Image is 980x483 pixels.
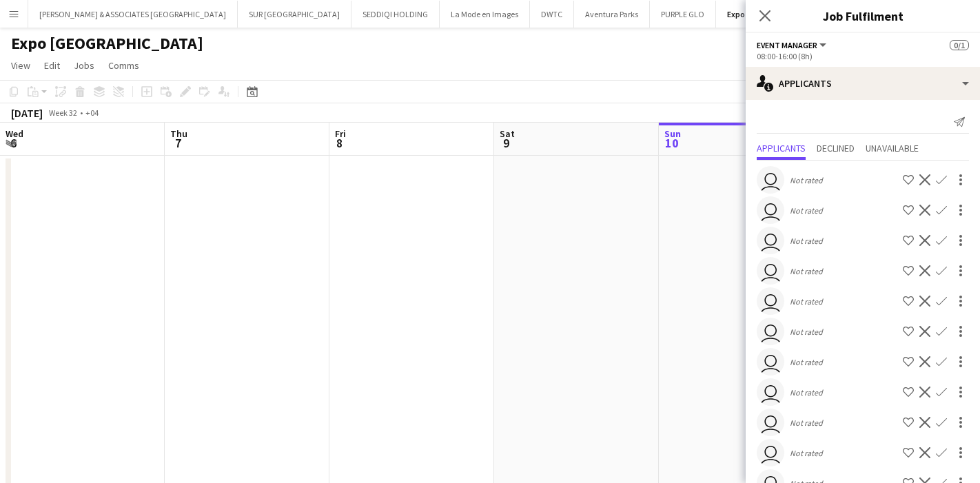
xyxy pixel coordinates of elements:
[650,1,716,28] button: PURPLE GLO
[662,135,681,151] span: 10
[44,59,60,72] span: Edit
[498,135,515,151] span: 9
[440,1,530,28] button: La Mode en Images
[757,40,817,50] span: Event Manager
[500,127,515,140] span: Sat
[45,107,80,118] span: Week 32
[950,40,969,50] span: 0/1
[790,387,826,398] div: Not rated
[68,56,100,74] a: Jobs
[790,205,826,216] div: Not rated
[790,266,826,276] div: Not rated
[6,56,36,74] a: View
[757,143,806,153] span: Applicants
[746,7,980,25] h3: Job Fulfilment
[716,1,835,28] button: Expo [GEOGRAPHIC_DATA]
[790,327,826,337] div: Not rated
[11,33,203,54] h1: Expo [GEOGRAPHIC_DATA]
[11,59,30,72] span: View
[790,236,826,246] div: Not rated
[790,448,826,458] div: Not rated
[530,1,574,28] button: DWTC
[168,135,187,151] span: 7
[790,296,826,307] div: Not rated
[238,1,351,28] button: SUR [GEOGRAPHIC_DATA]
[28,1,238,28] button: [PERSON_NAME] & ASSOCIATES [GEOGRAPHIC_DATA]
[664,127,681,140] span: Sun
[11,106,43,120] div: [DATE]
[790,357,826,367] div: Not rated
[74,59,94,72] span: Jobs
[817,143,855,153] span: Declined
[108,59,139,72] span: Comms
[790,175,826,185] div: Not rated
[333,135,346,151] span: 8
[335,127,346,140] span: Fri
[746,67,980,100] div: Applicants
[757,51,969,61] div: 08:00-16:00 (8h)
[39,56,65,74] a: Edit
[3,135,23,151] span: 6
[170,127,187,140] span: Thu
[85,107,99,118] div: +04
[790,418,826,428] div: Not rated
[574,1,650,28] button: Aventura Parks
[866,143,919,153] span: Unavailable
[757,40,828,50] button: Event Manager
[351,1,440,28] button: SEDDIQI HOLDING
[103,56,145,74] a: Comms
[6,127,23,140] span: Wed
